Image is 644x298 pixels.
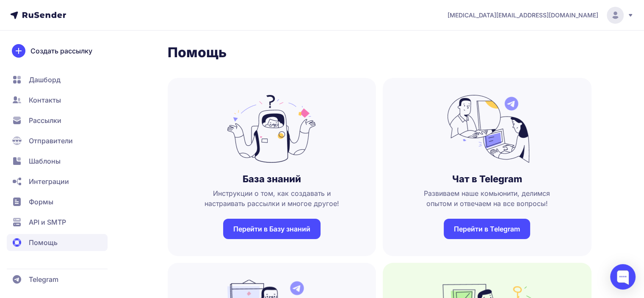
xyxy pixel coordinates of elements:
[29,176,69,187] span: Интеграции
[442,95,531,163] img: no_photo
[30,46,92,56] span: Создать рассылку
[29,217,66,227] span: API и SMTP
[448,11,598,19] span: [MEDICAL_DATA][EMAIL_ADDRESS][DOMAIN_NAME]
[181,188,363,209] span: Инструкции о том, как создавать и настраивать рассылки и многое другое!
[29,115,61,125] span: Рассылки
[29,156,61,166] span: Шаблоны
[452,173,522,185] h3: Чат в Telegram
[227,95,316,163] img: no_photo
[29,136,73,146] span: Отправители
[29,237,58,248] span: Помощь
[223,219,321,239] a: Перейти в Базу знаний
[7,271,108,288] a: Telegram
[29,197,53,207] span: Формы
[29,75,61,85] span: Дашборд
[29,95,61,105] span: Контакты
[243,173,301,185] h3: База знаний
[396,188,578,209] span: Развиваем наше комьюнити, делимся опытом и отвечаем на все вопросы!
[168,44,591,61] h1: Помощь
[444,219,530,239] a: Перейти в Telegram
[29,274,58,284] span: Telegram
